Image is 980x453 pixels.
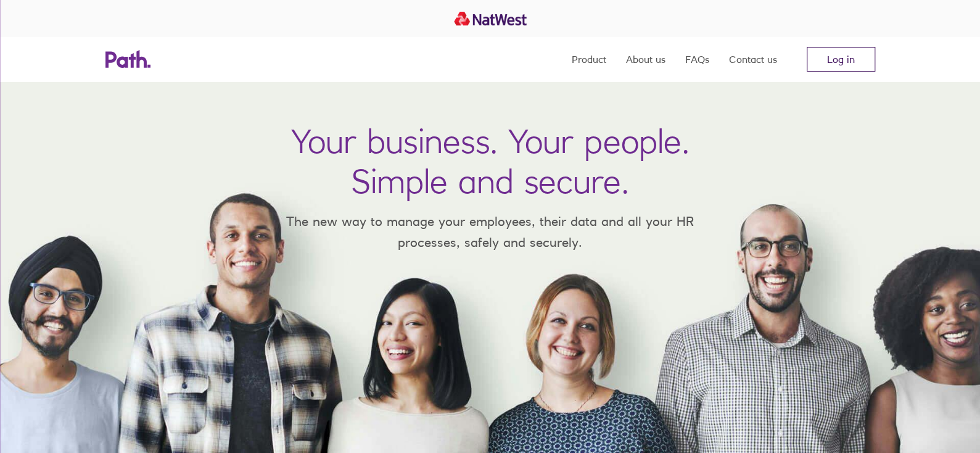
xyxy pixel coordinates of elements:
[685,37,709,81] a: FAQs
[729,37,777,81] a: Contact us
[291,121,690,201] h1: Your business. Your people. Simple and secure.
[626,37,665,81] a: About us
[268,211,712,252] p: The new way to manage your employees, their data and all your HR processes, safely and securely.
[807,47,875,72] a: Log in
[572,37,606,81] a: Product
